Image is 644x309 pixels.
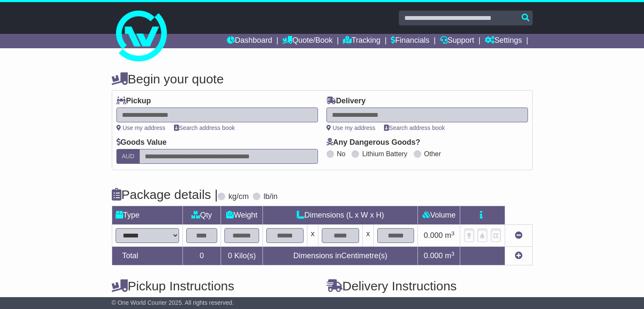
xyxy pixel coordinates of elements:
sup: 3 [451,230,455,237]
span: 0.000 [424,231,443,240]
td: Type [112,206,182,225]
h4: Pickup Instructions [112,279,318,293]
a: Support [440,34,474,48]
label: Delivery [326,97,366,106]
label: Lithium Battery [362,150,407,158]
h4: Package details | [112,188,218,201]
label: Pickup [116,97,151,106]
a: Settings [485,34,522,48]
sup: 3 [451,251,455,257]
h4: Begin your quote [112,72,533,86]
td: Dimensions in Centimetre(s) [263,247,418,265]
label: Goods Value [116,138,167,147]
label: lb/in [263,192,277,201]
a: Search address book [174,124,235,131]
span: m [445,231,455,240]
span: © One World Courier 2025. All rights reserved. [112,299,234,306]
td: Total [112,247,182,265]
a: Use my address [116,124,166,131]
label: kg/cm [228,192,249,201]
span: 0.000 [424,251,443,260]
td: Qty [182,206,221,225]
td: 0 [182,247,221,265]
a: Financials [391,34,429,48]
label: Other [424,150,441,158]
td: Volume [418,206,460,225]
td: x [362,225,373,247]
a: Quote/Book [282,34,332,48]
td: Dimensions (L x W x H) [263,206,418,225]
a: Dashboard [227,34,272,48]
label: Any Dangerous Goods? [326,138,420,147]
td: Weight [221,206,263,225]
a: Add new item [515,251,522,260]
span: m [445,251,455,260]
td: Kilo(s) [221,247,263,265]
a: Use my address [326,124,376,131]
td: x [307,225,318,247]
a: Search address book [384,124,445,131]
span: 0 [228,251,232,260]
h4: Delivery Instructions [326,279,533,293]
label: No [337,150,345,158]
a: Tracking [343,34,380,48]
label: AUD [116,149,140,164]
a: Remove this item [515,231,522,240]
